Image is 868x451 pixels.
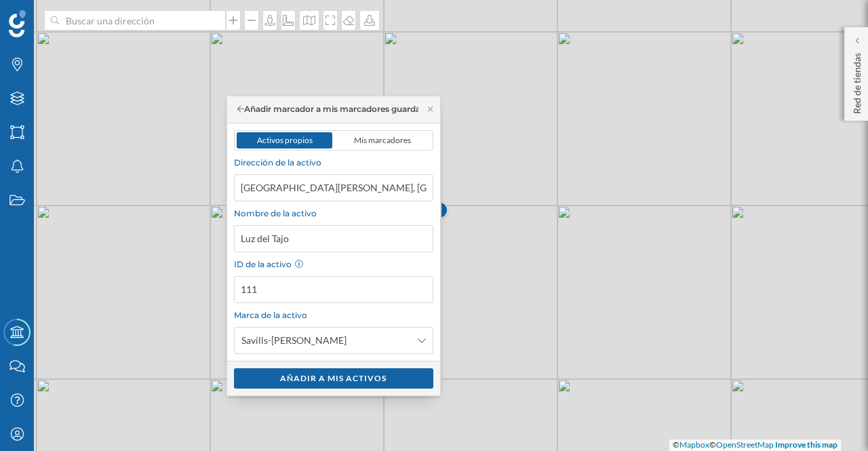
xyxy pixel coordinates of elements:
[234,225,433,252] input: Nombre de la activo
[234,157,433,168] div: Dirección de la activo
[234,310,433,320] div: Marca de la activo
[9,10,26,37] img: Geoblink Logo
[850,47,864,114] p: Red de tiendas
[234,208,433,218] div: Nombre de la activo
[716,439,774,450] a: OpenStreetMap
[27,9,75,22] span: Soporte
[241,334,347,347] span: Savills-[PERSON_NAME]
[679,439,709,450] a: Mapbox
[354,135,411,145] span: Mis marcadores
[257,135,313,145] span: Activos propios
[234,276,433,303] input: ID de la activo
[237,103,418,115] div: Añadir marcador a mis marcadores guardados
[234,259,433,269] div: ID de la activo
[669,439,841,451] div: © ©
[234,174,433,201] input: Dirección de la activo
[775,439,837,450] a: Improve this map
